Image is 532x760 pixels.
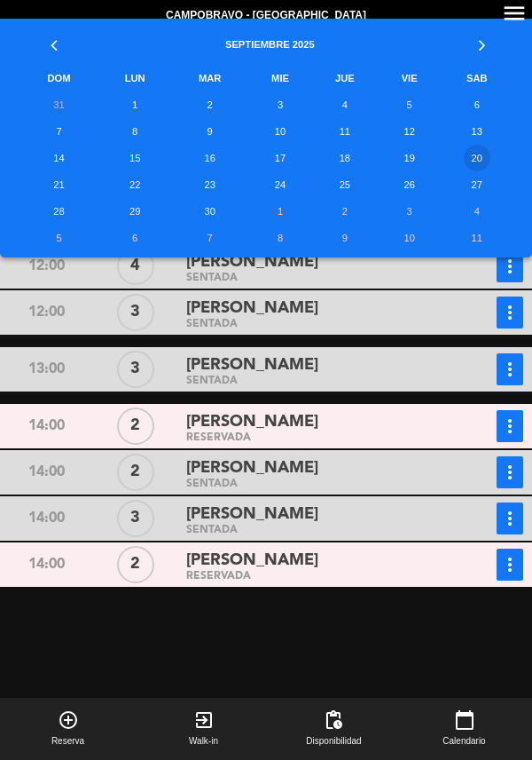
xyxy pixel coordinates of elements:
button: more_vert [497,297,523,329]
span: [PERSON_NAME] [186,296,318,321]
button: more_vert [497,250,523,282]
td: 18 [311,145,379,171]
td: 7 [19,118,99,145]
td: 1 [249,198,311,225]
div: SENTADA [186,480,442,488]
i: add_circle_outline [58,709,79,731]
td: 26 [379,171,441,198]
td: 28 [19,198,99,225]
button: more_vert [497,549,523,581]
i: exit_to_app [193,709,215,731]
td: 21 [19,171,99,198]
div: 14:00 [2,503,91,534]
td: 27 [441,171,513,198]
td: 30 [170,198,249,225]
td: 24 [249,171,311,198]
span: [PERSON_NAME] [186,249,318,275]
td: 10 [379,225,441,251]
i: more_vert [499,256,520,277]
div: SENTADA [186,526,442,534]
td: 7 [170,225,249,251]
th: JUE [311,65,379,91]
div: RESERVADA [186,434,442,442]
i: more_vert [499,508,520,529]
div: 2 [117,454,154,491]
div: 14:00 [2,410,91,442]
th: » [441,19,513,65]
td: 8 [99,118,170,145]
td: 4 [311,91,379,118]
span: [PERSON_NAME] [186,455,318,481]
th: VIE [379,65,441,91]
div: SENTADA [186,274,442,282]
button: calendar_todayCalendario [396,698,532,760]
i: more_vert [499,359,520,380]
td: 17 [249,145,311,171]
div: 12:00 [2,297,91,329]
td: 15 [99,145,170,171]
td: 13 [441,118,513,145]
td: 3 [249,91,311,118]
span: Campobravo - [GEOGRAPHIC_DATA] [166,7,366,25]
span: [PERSON_NAME] [186,409,318,435]
td: 20 [441,145,513,171]
td: 29 [99,198,170,225]
div: 3 [117,500,154,537]
button: exit_to_appWalk-in [136,698,271,760]
span: pending_actions [323,709,344,731]
th: DOM [19,65,99,91]
div: 14:00 [2,549,91,581]
td: 11 [311,118,379,145]
span: [PERSON_NAME] [186,502,318,527]
td: 31 [19,91,99,118]
th: Septiembre 2025 [99,19,441,65]
th: MIE [249,65,311,91]
td: 8 [249,225,311,251]
td: 22 [99,171,170,198]
td: 25 [311,171,379,198]
th: MAR [170,65,249,91]
td: 4 [441,198,513,225]
div: 3 [117,351,154,388]
div: 2 [117,408,154,445]
span: Calendario [442,734,485,748]
i: more_vert [499,462,520,483]
span: Reserva [51,734,84,748]
th: LUN [99,65,170,91]
span: Walk-in [189,734,218,748]
td: 9 [311,225,379,251]
div: 12:00 [2,250,91,282]
td: 10 [249,118,311,145]
div: 13:00 [2,353,91,385]
td: 1 [99,91,170,118]
button: more_vert [497,456,523,488]
td: 19 [379,145,441,171]
i: more_vert [499,554,520,575]
td: 11 [441,225,513,251]
button: more_vert [497,503,523,534]
i: more_vert [499,302,520,323]
td: 23 [170,171,249,198]
div: RESERVADA [186,573,442,581]
i: calendar_today [454,709,475,731]
i: more_vert [499,416,520,437]
td: 14 [19,145,99,171]
div: 2 [117,546,154,583]
span: [PERSON_NAME] [186,548,318,574]
td: 16 [170,145,249,171]
td: 5 [379,91,441,118]
div: SENTADA [186,321,442,329]
button: more_vert [497,410,523,442]
th: « [19,19,99,65]
td: 12 [379,118,441,145]
td: 6 [441,91,513,118]
div: SENTADA [186,377,442,385]
div: 4 [117,248,154,285]
td: 2 [170,91,249,118]
th: SAB [441,65,513,91]
td: 5 [19,225,99,251]
span: [PERSON_NAME] [186,352,318,378]
td: 9 [170,118,249,145]
button: more_vert [497,353,523,385]
td: 6 [99,225,170,251]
